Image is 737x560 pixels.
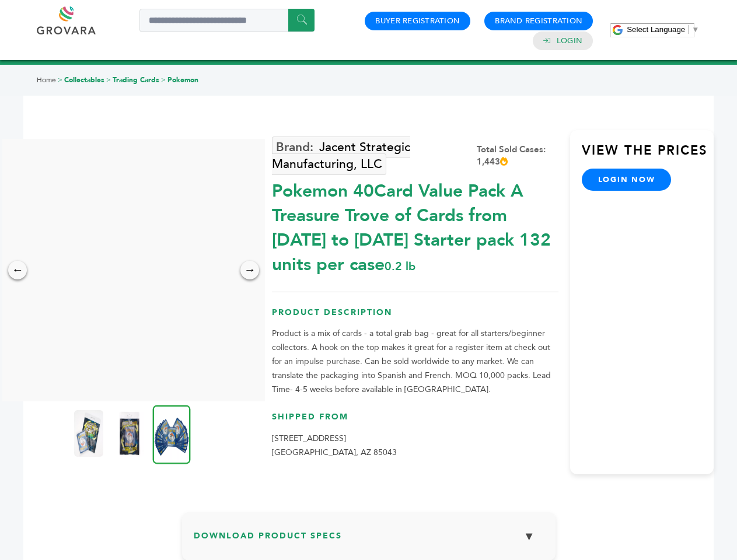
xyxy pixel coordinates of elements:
[477,143,558,168] div: Total Sold Cases: 1,443
[272,136,410,175] a: Jacent Strategic Manufacturing, LLC
[272,173,558,277] div: Pokemon 40Card Value Pack A Treasure Trove of Cards from [DATE] to [DATE] Starter pack 132 units ...
[375,16,460,26] a: Buyer Registration
[194,524,544,558] h3: Download Product Specs
[272,327,558,397] p: Product is a mix of cards - a total grab bag - great for all starters/beginner collectors. A hook...
[139,9,315,32] input: Search a product or brand...
[153,405,191,464] img: Pokemon 40-Card Value Pack – A Treasure Trove of Cards from 1996 to 2024 - Starter pack! 132 unit...
[37,75,56,85] a: Home
[688,25,689,34] span: ​
[272,432,558,460] p: [STREET_ADDRESS] [GEOGRAPHIC_DATA], AZ 85043
[106,75,111,85] span: >
[167,75,198,85] a: Pokemon
[272,411,558,432] h3: Shipped From
[8,261,27,279] div: ←
[582,169,672,191] a: login now
[58,75,62,85] span: >
[240,261,259,279] div: →
[691,25,699,34] span: ▼
[64,75,104,85] a: Collectables
[557,36,582,46] a: Login
[113,75,159,85] a: Trading Cards
[272,307,558,327] h3: Product Description
[161,75,166,85] span: >
[74,410,103,457] img: Pokemon 40-Card Value Pack – A Treasure Trove of Cards from 1996 to 2024 - Starter pack! 132 unit...
[385,258,415,274] span: 0.2 lb
[495,16,582,26] a: Brand Registration
[515,524,544,549] button: ▼
[627,25,699,34] a: Select Language​
[627,25,685,34] span: Select Language
[582,142,714,169] h3: View the Prices
[115,410,144,457] img: Pokemon 40-Card Value Pack – A Treasure Trove of Cards from 1996 to 2024 - Starter pack! 132 unit...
